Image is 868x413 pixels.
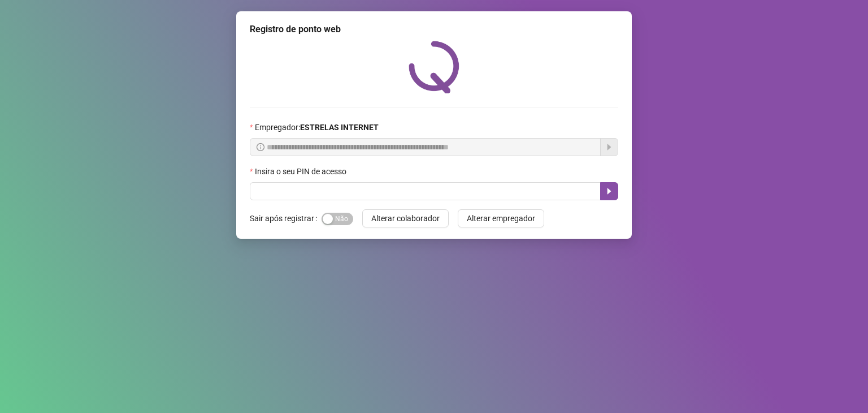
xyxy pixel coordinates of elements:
[300,123,379,132] strong: ESTRELAS INTERNET
[250,209,322,227] label: Sair após registrar
[458,209,544,227] button: Alterar empregador
[250,23,618,36] div: Registro de ponto web
[467,212,535,225] span: Alterar empregador
[362,209,449,227] button: Alterar colaborador
[605,187,614,196] span: caret-right
[257,143,264,151] span: info-circle
[255,121,379,134] span: Empregador :
[371,212,440,225] span: Alterar colaborador
[250,165,354,178] label: Insira o seu PIN de acesso
[409,41,459,93] img: QRPoint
